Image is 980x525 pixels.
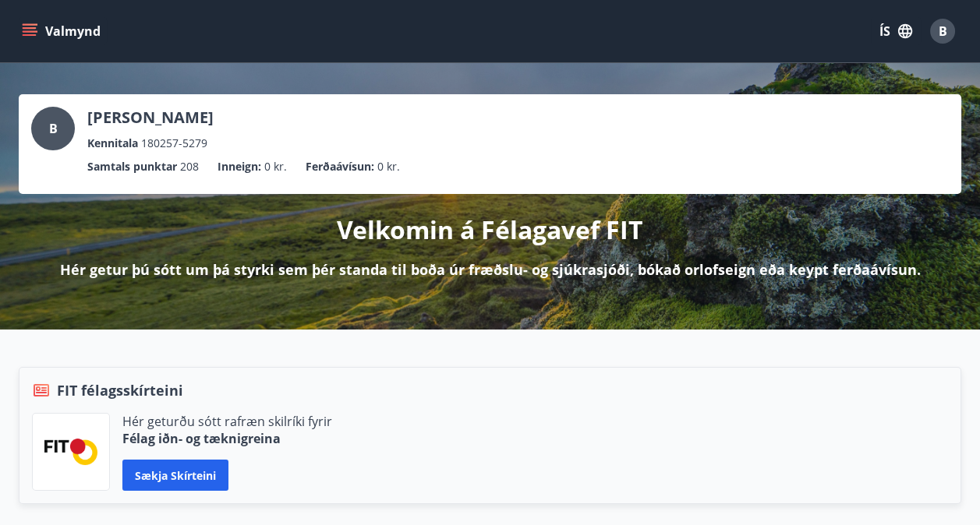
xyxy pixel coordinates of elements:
[87,158,177,175] p: Samtals punktar
[924,12,961,50] button: B
[306,158,374,175] p: Ferðaávísun :
[44,439,97,464] img: FPQVkF9lTnNbbaRSFyT17YYeljoOGk5m51IhT0bO.png
[180,158,199,175] span: 208
[122,413,332,430] p: Hér geturðu sótt rafræn skilríki fyrir
[337,213,643,247] p: Velkomin á Félagavef FIT
[19,17,107,45] button: menu
[57,380,183,400] span: FIT félagsskírteini
[218,158,261,175] p: Inneign :
[141,135,207,152] span: 180257-5279
[49,120,58,137] span: B
[871,17,921,45] button: ÍS
[377,158,400,175] span: 0 kr.
[87,107,214,129] p: [PERSON_NAME]
[122,460,228,491] button: Sækja skírteini
[264,158,287,175] span: 0 kr.
[87,135,138,152] p: Kennitala
[939,23,947,40] span: B
[60,259,921,280] p: Hér getur þú sótt um þá styrki sem þér standa til boða úr fræðslu- og sjúkrasjóði, bókað orlofsei...
[122,430,332,447] p: Félag iðn- og tæknigreina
